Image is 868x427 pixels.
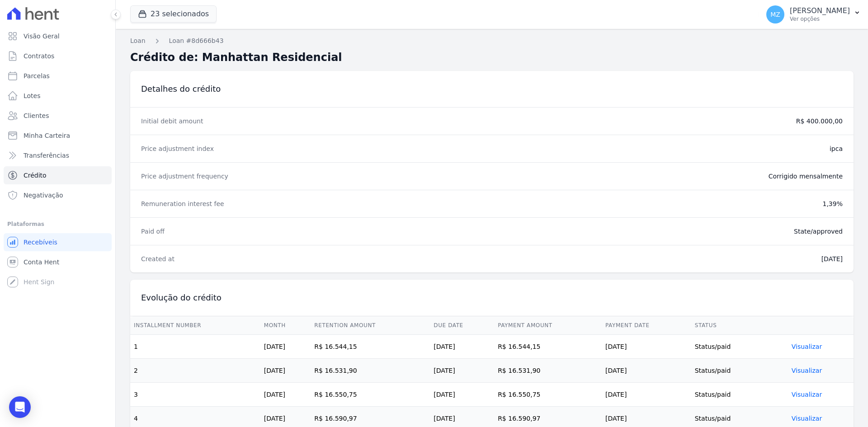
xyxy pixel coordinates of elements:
[4,233,112,251] a: Recebíveis
[377,227,843,236] dd: State/approved
[260,359,311,383] td: [DATE]
[141,172,370,181] dt: Price adjustment frequency
[130,49,342,66] h2: Crédito de: Manhattan Residencial
[790,6,850,15] p: [PERSON_NAME]
[130,36,854,46] nav: Breadcrumb
[377,144,843,153] dd: ipca
[691,359,788,383] td: Status/paid
[169,36,224,46] a: Loan #8d666b43
[602,359,691,383] td: [DATE]
[494,359,602,383] td: R$ 16.531,90
[7,219,108,230] div: Plataformas
[260,383,311,407] td: [DATE]
[4,127,112,145] a: Minha Carteira
[4,146,112,164] a: Transferências
[130,359,260,383] td: 2
[130,383,260,407] td: 3
[691,335,788,359] td: Status/paid
[130,36,146,46] a: Loan
[311,383,430,407] td: R$ 16.550,75
[141,292,375,303] h3: Evolução do crédito
[790,15,850,23] p: Ver opções
[602,383,691,407] td: [DATE]
[311,335,430,359] td: R$ 16.544,15
[691,383,788,407] td: Status/paid
[311,359,430,383] td: R$ 16.531,90
[24,171,47,180] span: Crédito
[260,316,311,335] th: Month
[141,254,370,263] dt: Created at
[377,172,843,181] dd: Corrigido mensalmente
[494,383,602,407] td: R$ 16.550,75
[141,84,375,94] h3: Detalhes do crédito
[24,191,63,200] span: Negativação
[9,396,31,418] div: Open Intercom Messenger
[602,316,691,335] th: Payment date
[770,11,780,18] span: MZ
[24,91,41,100] span: Lotes
[141,117,370,126] dt: Initial debit amount
[4,27,112,45] a: Visão Geral
[430,383,494,407] td: [DATE]
[24,71,50,80] span: Parcelas
[430,335,494,359] td: [DATE]
[24,131,70,140] span: Minha Carteira
[130,316,260,335] th: Installment number
[4,107,112,125] a: Clientes
[430,316,494,335] th: Due date
[24,32,60,41] span: Visão Geral
[24,258,59,267] span: Conta Hent
[24,111,49,120] span: Clientes
[792,391,822,398] a: Visualizar
[4,47,112,65] a: Contratos
[4,166,112,184] a: Crédito
[377,117,843,126] dd: R$ 400.000,00
[377,254,843,263] dd: [DATE]
[792,367,822,374] a: Visualizar
[377,199,843,208] dd: 1,39%
[141,199,370,208] dt: Remuneration interest fee
[691,316,788,335] th: Status
[792,343,822,350] a: Visualizar
[4,186,112,204] a: Negativação
[4,253,112,271] a: Conta Hent
[24,238,57,247] span: Recebíveis
[130,335,260,359] td: 1
[4,67,112,85] a: Parcelas
[141,227,370,236] dt: Paid off
[792,415,822,422] a: Visualizar
[430,359,494,383] td: [DATE]
[4,87,112,105] a: Lotes
[494,316,602,335] th: Payment amount
[24,151,69,160] span: Transferências
[24,52,54,61] span: Contratos
[759,2,868,27] button: MZ [PERSON_NAME] Ver opções
[494,335,602,359] td: R$ 16.544,15
[260,335,311,359] td: [DATE]
[602,335,691,359] td: [DATE]
[141,144,370,153] dt: Price adjustment index
[130,5,217,23] button: 23 selecionados
[311,316,430,335] th: Retention amount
